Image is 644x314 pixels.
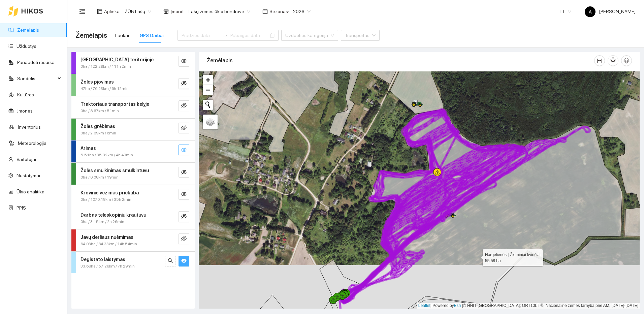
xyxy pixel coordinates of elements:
[140,32,164,39] div: GPS Darbai
[80,63,131,70] span: 0ha / 122.29km / 111h 2min
[80,101,149,107] strong: Traktoriaus transportas kelyje
[203,100,213,110] button: Initiate a new search
[115,32,129,39] div: Laukai
[179,233,189,244] button: eye-invisible
[179,56,189,67] button: eye-invisible
[181,236,187,242] span: eye-invisible
[181,58,187,65] span: eye-invisible
[179,256,189,266] button: eye
[181,169,187,176] span: eye-invisible
[179,145,189,155] button: eye-invisible
[181,258,187,264] span: eye
[17,205,26,211] a: PPIS
[80,219,124,225] span: 0ha / 3.15km / 2h 26min
[594,58,605,63] span: column-width
[17,60,56,65] a: Panaudoti resursai
[71,52,195,74] div: [GEOGRAPHIC_DATA] teritorijoje0ha / 122.29km / 111h 2mineye-invisible
[181,214,187,220] span: eye-invisible
[222,33,228,38] span: to
[181,81,187,87] span: eye-invisible
[203,85,213,95] a: Zoom out
[71,163,195,185] div: Žolės smulkinimas smulkintuvu0ha / 0.08km / 19mineye-invisible
[80,212,146,218] strong: Darbas teleskopiniu krautuvu
[181,191,187,198] span: eye-invisible
[80,174,119,181] span: 0ha / 0.08km / 19min
[80,234,133,240] strong: Javų derliaus nuėmimas
[179,189,189,200] button: eye-invisible
[18,124,41,130] a: Inventorius
[17,189,44,194] a: Ūkio analitika
[165,256,176,266] button: search
[80,152,133,158] span: 5.51ha / 35.32km / 4h 49min
[17,173,40,178] a: Nustatymai
[417,303,640,309] div: | Powered by © HNIT-[GEOGRAPHIC_DATA]; ORT10LT ©, Nacionalinė žemės tarnyba prie AM, [DATE]-[DATE]
[181,103,187,109] span: eye-invisible
[80,257,125,262] strong: Degistato laistymas
[17,72,56,85] span: Sandėlis
[80,263,135,270] span: 33.68ha / 57.28km / 7h 29min
[125,6,151,17] span: ŽŪB Lašų
[71,252,195,274] div: Degistato laistymas33.68ha / 57.28km / 7h 29minsearcheye
[71,185,195,207] div: Krovinio vežimas priekaba0ha / 1070.18km / 35h 2mineye-invisible
[80,79,114,85] strong: Žolės pjovimas
[168,258,173,264] span: search
[75,30,107,41] span: Žemėlapis
[71,140,195,162] div: Arimas5.51ha / 35.32km / 4h 49mineye-invisible
[182,32,220,39] input: Pradžios data
[17,43,36,49] a: Užduotys
[80,57,154,62] strong: [GEOGRAPHIC_DATA] teritorijoje
[80,86,129,92] span: 47ha / 76.23km / 6h 12min
[75,5,89,18] button: menu-fold
[17,27,39,33] a: Žemėlapis
[71,96,195,118] div: Traktoriaus transportas kelyje0ha / 8.67km / 51mineye-invisible
[560,6,571,17] span: LT
[104,8,121,15] span: Aplinka :
[189,6,250,17] span: Lašų žemės ūkio bendrovė
[18,140,46,146] a: Meteorologija
[17,108,33,114] a: Įmonės
[71,74,195,96] div: Žolės pjovimas47ha / 76.23km / 6h 12mineye-invisible
[170,8,185,15] span: Įmonė :
[179,123,189,133] button: eye-invisible
[17,92,34,97] a: Kultūros
[163,9,169,14] span: shop
[79,8,85,14] span: menu-fold
[222,33,228,38] span: swap-right
[454,303,461,308] a: Esri
[203,75,213,85] a: Zoom in
[181,125,187,131] span: eye-invisible
[293,6,311,17] span: 2026
[80,108,119,114] span: 0ha / 8.67km / 51min
[179,211,189,222] button: eye-invisible
[80,130,116,136] span: 0ha / 2.69km / 6min
[206,75,210,84] span: +
[80,190,139,195] strong: Krovinio vežimas priekaba
[269,8,289,15] span: Sezonas :
[207,51,594,70] div: Žemėlapis
[179,167,189,178] button: eye-invisible
[80,196,131,203] span: 0ha / 1070.18km / 35h 2min
[71,207,195,229] div: Darbas teleskopiniu krautuvu0ha / 3.15km / 2h 26mineye-invisible
[206,86,210,94] span: −
[71,229,195,251] div: Javų derliaus nuėmimas64.03ha / 84.33km / 14h 54mineye-invisible
[17,157,36,162] a: Vartotojai
[80,168,149,173] strong: Žolės smulkinimas smulkintuvu
[181,147,187,154] span: eye-invisible
[589,6,592,17] span: A
[71,119,195,140] div: Žolės grėbimas0ha / 2.69km / 6mineye-invisible
[230,32,268,39] input: Pabaigos data
[203,115,218,129] a: Layers
[80,124,115,129] strong: Žolės grėbimas
[179,78,189,89] button: eye-invisible
[179,100,189,111] button: eye-invisible
[585,9,636,14] span: [PERSON_NAME]
[594,55,605,66] button: column-width
[80,146,96,151] strong: Arimas
[97,9,102,14] span: layout
[462,303,463,308] span: |
[418,303,430,308] a: Leaflet
[262,9,268,14] span: calendar
[80,241,137,247] span: 64.03ha / 84.33km / 14h 54min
